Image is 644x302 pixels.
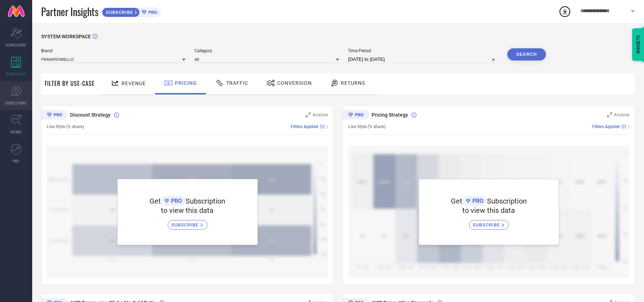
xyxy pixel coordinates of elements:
span: to view this data [463,206,515,215]
span: SUBSCRIBE [102,10,135,15]
span: Time Period [348,48,498,53]
span: to view this data [161,206,214,215]
span: Revenue [122,81,146,86]
a: SUBSCRIBEPRO [102,6,161,17]
button: Search [507,48,546,60]
span: SCORECARDS [6,42,27,48]
span: SUGGESTIONS [5,100,27,106]
span: Pricing Strategy [372,112,408,118]
div: Premium [343,110,369,121]
span: | [327,124,328,129]
span: PRO [169,198,182,204]
span: Analyse [313,112,328,117]
input: Select time period [348,55,498,64]
span: Partner Insights [41,4,98,19]
div: Premium [41,110,68,121]
span: Returns [341,80,365,86]
span: PRO [471,198,483,204]
span: Live Style (% share) [348,124,385,129]
span: WORKSPACE [6,71,26,77]
span: | [628,124,629,129]
span: Brand [41,48,186,53]
a: SUBSCRIBE [168,215,207,230]
span: Discount Strategy [70,112,110,118]
span: Subscription [487,197,527,205]
span: TRENDS [10,129,22,135]
span: Get [451,197,462,205]
span: Filters Applied [291,124,318,129]
span: Traffic [226,80,248,86]
span: SYSTEM WORKSPACE [41,34,91,39]
span: Get [149,197,161,205]
span: Analyse [614,112,629,117]
div: Open download list [559,5,571,18]
span: Category [195,48,339,53]
span: SUBSCRIBE [473,222,502,228]
span: Filters Applied [592,124,620,129]
a: SUBSCRIBE [469,215,509,230]
span: Live Style (% share) [47,124,84,129]
span: SUBSCRIBE [172,222,201,228]
span: FWD [13,158,20,164]
span: Filter By Use-Case [45,79,95,88]
svg: Zoom [306,112,311,117]
span: Subscription [186,197,225,205]
span: PRO [147,10,157,15]
span: Conversion [277,80,312,86]
svg: Zoom [607,112,612,117]
span: Pricing [175,80,197,86]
